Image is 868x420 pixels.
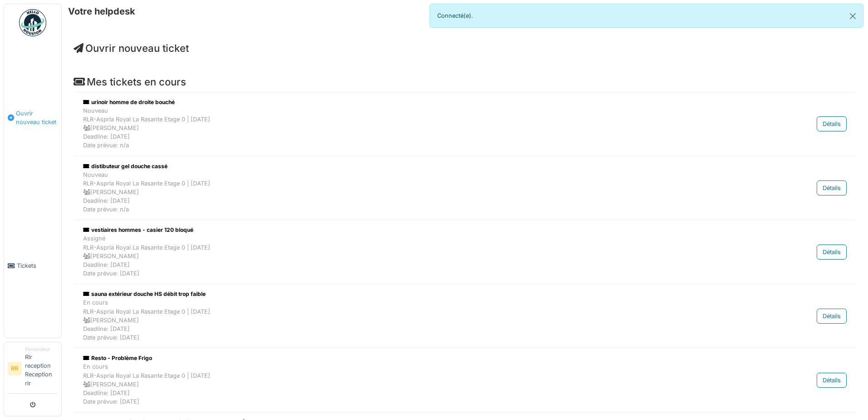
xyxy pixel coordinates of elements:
a: Ouvrir nouveau ticket [74,42,189,54]
a: Ouvrir nouveau ticket [4,41,61,194]
a: sauna extérieur douche HS débit trop faible En coursRLR-Aspria Royal La Rasante Etage 0 | [DATE] ... [81,288,849,344]
a: urinoir homme de droite bouché NouveauRLR-Aspria Royal La Rasante Etage 0 | [DATE] [PERSON_NAME]D... [81,96,849,152]
div: Connecté(e). [429,4,863,28]
a: Tickets [4,194,61,337]
div: En cours RLR-Aspria Royal La Rasante Etage 0 | [DATE] [PERSON_NAME] Deadline: [DATE] Date prévue:... [83,298,735,342]
div: urinoir homme de droite bouché [83,98,735,106]
span: Ouvrir nouveau ticket [16,109,58,126]
a: Resto - Problème Frigo En coursRLR-Aspria Royal La Rasante Etage 0 | [DATE] [PERSON_NAME]Deadline... [81,352,849,408]
div: sauna extérieur douche HS débit trop faible [83,290,735,298]
div: vestiaires hommes - casier 120 bloqué [83,226,735,234]
div: Détails [817,245,847,260]
div: distibuteur gel douche cassé [83,162,735,170]
li: RR [8,362,21,375]
a: RR DemandeurRlr reception Reception rlr [8,346,58,394]
div: Détails [817,309,847,324]
a: vestiaires hommes - casier 120 bloqué AssignéRLR-Aspria Royal La Rasante Etage 0 | [DATE] [PERSON... [81,224,849,280]
div: Nouveau RLR-Aspria Royal La Rasante Etage 0 | [DATE] [PERSON_NAME] Deadline: [DATE] Date prévue: n/a [83,170,735,214]
img: Badge_color-CXgf-gQk.svg [19,9,46,36]
div: Nouveau RLR-Aspria Royal La Rasante Etage 0 | [DATE] [PERSON_NAME] Deadline: [DATE] Date prévue: n/a [83,106,735,150]
div: Détails [817,180,847,195]
a: distibuteur gel douche cassé NouveauRLR-Aspria Royal La Rasante Etage 0 | [DATE] [PERSON_NAME]Dea... [81,160,849,216]
li: Rlr reception Reception rlr [25,346,58,391]
button: Close [843,4,863,28]
div: Détails [817,116,847,131]
h6: Votre helpdesk [68,6,135,17]
h4: Mes tickets en cours [74,76,856,88]
div: Resto - Problème Frigo [83,354,735,362]
div: Demandeur [25,346,58,353]
div: Détails [817,373,847,388]
div: En cours RLR-Aspria Royal La Rasante Etage 0 | [DATE] [PERSON_NAME] Deadline: [DATE] Date prévue:... [83,362,735,406]
span: Tickets [17,261,58,270]
div: Assigné RLR-Aspria Royal La Rasante Etage 0 | [DATE] [PERSON_NAME] Deadline: [DATE] Date prévue: ... [83,234,735,278]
